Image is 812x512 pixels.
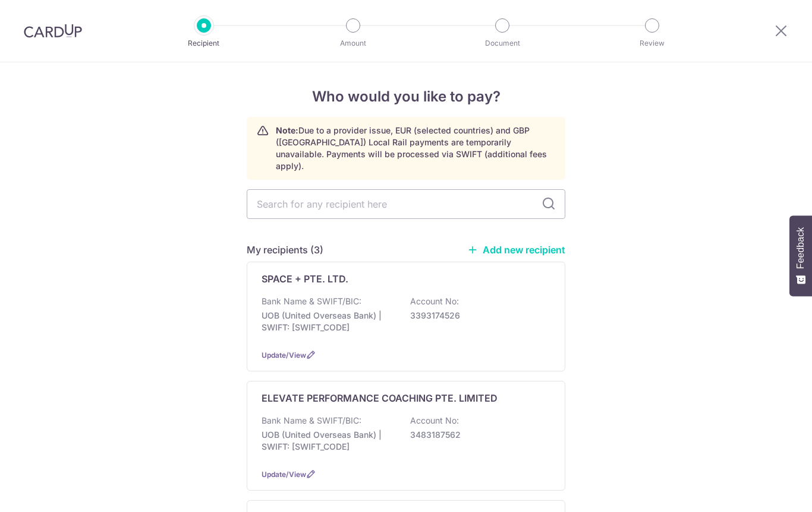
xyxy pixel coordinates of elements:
p: Bank Name & SWIFT/BIC: [262,415,361,427]
p: UOB (United Overseas Bank) | SWIFT: [SWIFT_CODE] [262,310,395,333]
p: 3483187562 [410,429,543,441]
a: Add new recipient [467,244,565,256]
h5: My recipients (3) [247,243,323,257]
p: Due to a provider issue, EUR (selected countries) and GBP ([GEOGRAPHIC_DATA]) Local Rail payments... [276,125,555,172]
span: Feedback [795,227,806,269]
a: Update/View [262,351,306,360]
p: ELEVATE PERFORMANCE COACHING PTE. LIMITED [262,391,498,405]
p: UOB (United Overseas Bank) | SWIFT: [SWIFT_CODE] [262,429,395,453]
a: Update/View [262,470,306,479]
h4: Who would you like to pay? [247,86,565,107]
p: Review [608,37,696,49]
p: Document [458,37,546,49]
p: Recipient [160,37,248,49]
p: Bank Name & SWIFT/BIC: [262,295,361,307]
p: SPACE + PTE. LTD. [262,272,348,286]
p: 3393174526 [410,310,543,322]
p: Amount [309,37,397,49]
p: Account No: [410,415,459,427]
p: Account No: [410,295,459,307]
button: Feedback - Show survey [789,215,812,296]
input: Search for any recipient here [247,189,565,219]
strong: Note: [276,125,298,135]
img: CardUp [24,24,82,38]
